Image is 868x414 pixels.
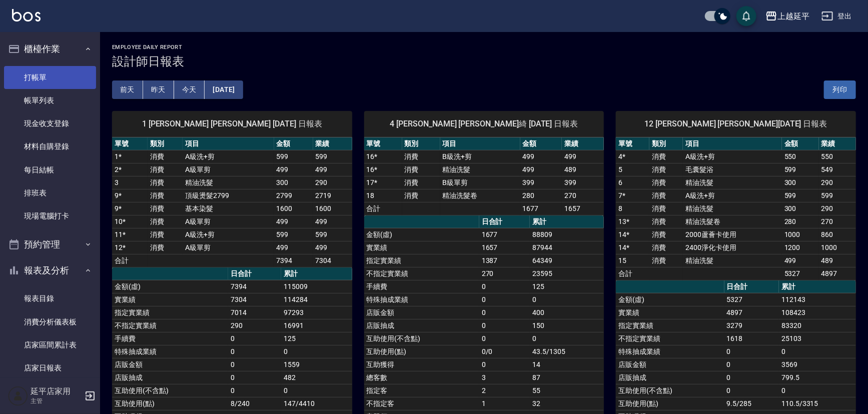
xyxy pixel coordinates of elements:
[479,332,530,345] td: 0
[205,80,243,99] button: [DATE]
[817,7,856,25] button: 登出
[115,178,119,186] a: 3
[649,202,683,215] td: 消費
[479,215,530,228] th: 日合計
[824,80,856,99] button: 列印
[228,332,281,345] td: 0
[8,386,28,406] img: Person
[313,189,352,202] td: 2719
[367,191,375,199] a: 18
[313,176,352,189] td: 290
[4,310,96,333] a: 消費分析儀表板
[402,163,440,176] td: 消費
[779,319,856,332] td: 83320
[616,345,724,358] td: 特殊抽成業績
[782,241,819,254] td: 1200
[112,293,228,306] td: 實業績
[112,280,228,293] td: 金額(虛)
[112,345,228,358] td: 特殊抽成業績
[402,189,440,202] td: 消費
[440,137,520,150] th: 項目
[148,215,183,228] td: 消費
[530,358,604,371] td: 14
[479,345,530,358] td: 0/0
[313,228,352,241] td: 599
[782,228,819,241] td: 1000
[819,202,856,215] td: 290
[616,319,724,332] td: 指定實業績
[479,358,530,371] td: 0
[364,371,479,384] td: 總客數
[819,228,856,241] td: 860
[4,135,96,158] a: 材料自購登錄
[724,358,779,371] td: 0
[402,150,440,163] td: 消費
[364,137,402,150] th: 單號
[281,306,352,319] td: 97293
[183,176,274,189] td: 精油洗髮
[819,241,856,254] td: 1000
[31,396,82,405] p: 主管
[616,397,724,410] td: 互助使用(點)
[724,306,779,319] td: 4897
[364,384,479,397] td: 指定客
[281,280,352,293] td: 115009
[616,371,724,384] td: 店販抽成
[479,280,530,293] td: 0
[281,293,352,306] td: 114284
[4,356,96,379] a: 店家日報表
[364,280,479,293] td: 手續費
[530,228,604,241] td: 88809
[364,228,479,241] td: 金額(虛)
[228,358,281,371] td: 0
[628,119,844,129] span: 12 [PERSON_NAME] [PERSON_NAME][DATE] 日報表
[4,66,96,89] a: 打帳單
[724,319,779,332] td: 3279
[281,397,352,410] td: 147/4410
[520,202,562,215] td: 1677
[777,10,809,22] div: 上越延平
[112,137,148,150] th: 單號
[364,267,479,280] td: 不指定實業績
[649,254,683,267] td: 消費
[148,150,183,163] td: 消費
[724,397,779,410] td: 9.5/285
[228,345,281,358] td: 0
[562,189,604,202] td: 270
[440,150,520,163] td: B級洗+剪
[520,163,562,176] td: 499
[618,165,622,173] a: 5
[616,358,724,371] td: 店販金額
[479,306,530,319] td: 0
[779,280,856,293] th: 累計
[819,254,856,267] td: 489
[174,80,205,99] button: 今天
[782,254,819,267] td: 499
[402,176,440,189] td: 消費
[364,137,604,215] table: a dense table
[148,241,183,254] td: 消費
[364,397,479,410] td: 不指定客
[364,293,479,306] td: 特殊抽成業績
[782,215,819,228] td: 280
[112,332,228,345] td: 手續費
[736,6,756,26] button: save
[313,241,352,254] td: 499
[479,397,530,410] td: 1
[761,6,813,26] button: 上越延平
[440,163,520,176] td: 精油洗髮
[618,204,622,212] a: 8
[782,189,819,202] td: 599
[530,397,604,410] td: 32
[376,119,592,129] span: 4 [PERSON_NAME] [PERSON_NAME]綺 [DATE] 日報表
[616,293,724,306] td: 金額(虛)
[274,202,313,215] td: 1600
[819,150,856,163] td: 550
[520,176,562,189] td: 399
[313,150,352,163] td: 599
[183,228,274,241] td: A級洗+剪
[479,241,530,254] td: 1657
[779,358,856,371] td: 3569
[616,267,649,280] td: 合計
[520,150,562,163] td: 499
